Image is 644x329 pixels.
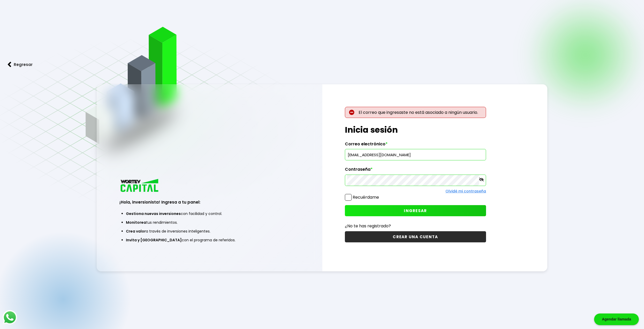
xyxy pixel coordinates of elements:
img: logos_whatsapp-icon.242b2217.svg [3,310,17,325]
button: INGRESAR [345,205,486,216]
h1: Inicia sesión [345,124,486,136]
div: Agendar llamada [594,313,639,325]
a: Olvidé mi contraseña [445,189,486,194]
li: con el programa de referidos. [126,236,293,244]
span: Crea valor [126,229,146,234]
a: ¿No te has registrado?CREAR UNA CUENTA [345,223,486,242]
span: Monitorea [126,220,146,225]
span: Gestiona nuevas inversiones [126,211,181,216]
input: hola@wortev.capital [347,149,484,160]
p: ¿No te has registrado? [345,223,486,229]
span: Invita y [GEOGRAPHIC_DATA] [126,237,182,243]
p: El correo que ingresaste no está asociado a ningún usuario. [345,107,486,118]
li: tus rendimientos. [126,218,293,227]
button: CREAR UNA CUENTA [345,231,486,242]
img: error-circle.027baa21.svg [349,110,354,115]
label: Recuérdame [353,194,379,200]
h3: ¡Hola, inversionista! Ingresa a tu panel: [119,199,300,205]
img: flecha izquierda [8,62,11,67]
label: Correo electrónico [345,141,486,149]
img: logo_wortev_capital [119,178,160,193]
li: a través de inversiones inteligentes. [126,227,293,236]
li: con facilidad y control. [126,209,293,218]
label: Contraseña [345,167,486,175]
span: INGRESAR [404,208,427,213]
